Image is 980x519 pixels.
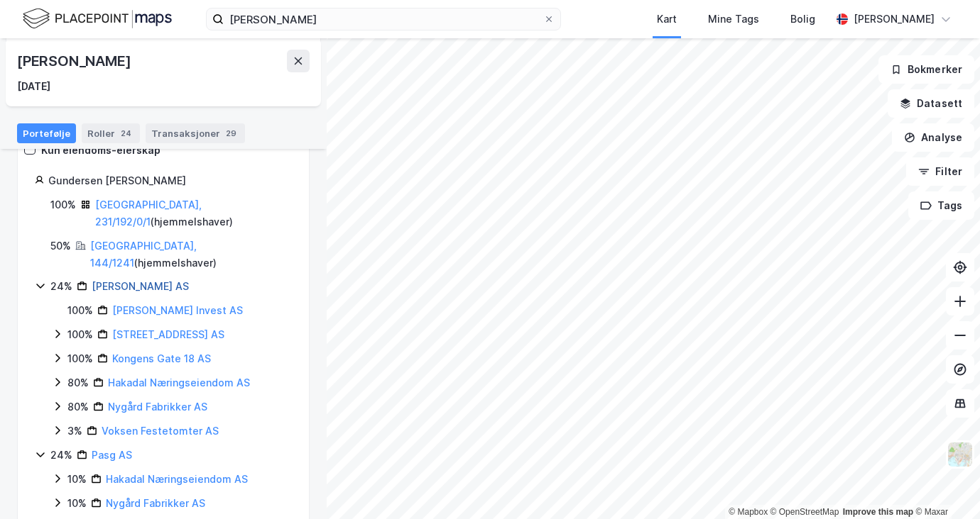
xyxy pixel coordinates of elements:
[67,326,93,343] div: 100%
[23,6,172,31] img: logo.f888ab2527a4732fd821a326f86c7f29.svg
[224,9,543,30] input: Søk på adresse, matrikkel, gårdeiere, leietakere eller personer
[108,376,250,389] a: Hakadal Næringseiendom AS
[878,55,974,84] button: Bokmerker
[223,126,239,140] div: 29
[50,278,72,295] div: 24%
[108,401,207,413] a: Nygård Fabrikker AS
[729,507,768,517] a: Mapbox
[17,123,76,143] div: Portefølje
[67,398,89,415] div: 80%
[708,11,759,28] div: Mine Tags
[947,441,974,468] img: Z
[50,447,72,464] div: 24%
[67,350,93,367] div: 100%
[67,495,87,512] div: 10%
[92,449,132,461] a: Pasg AS
[17,50,134,72] div: [PERSON_NAME]
[95,196,292,230] div: ( hjemmelshaver )
[771,507,839,517] a: OpenStreetMap
[92,280,189,292] a: [PERSON_NAME] AS
[843,507,913,517] a: Improve this map
[908,191,974,220] button: Tags
[41,142,160,159] div: Kun eiendoms-eierskap
[790,11,815,28] div: Bolig
[888,89,974,118] button: Datasett
[112,328,224,340] a: [STREET_ADDRESS] AS
[17,78,50,95] div: [DATE]
[82,123,140,143] div: Roller
[67,471,87,488] div: 10%
[892,123,974,152] button: Analyse
[50,238,71,255] div: 50%
[906,157,974,186] button: Filter
[106,497,205,509] a: Nygård Fabrikker AS
[48,172,292,189] div: Gundersen [PERSON_NAME]
[909,451,980,519] iframe: Chat Widget
[67,302,93,319] div: 100%
[106,473,248,485] a: Hakadal Næringseiendom AS
[112,352,211,364] a: Kongens Gate 18 AS
[67,374,89,391] div: 80%
[90,240,197,269] a: [GEOGRAPHIC_DATA], 144/1241
[95,199,202,228] a: [GEOGRAPHIC_DATA], 231/192/0/1
[102,425,219,437] a: Voksen Festetomter AS
[146,123,245,143] div: Transaksjoner
[118,126,134,140] div: 24
[50,196,76,213] div: 100%
[67,423,82,440] div: 3%
[112,304,243,316] a: [PERSON_NAME] Invest AS
[854,11,935,28] div: [PERSON_NAME]
[90,238,292,272] div: ( hjemmelshaver )
[657,11,677,28] div: Kart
